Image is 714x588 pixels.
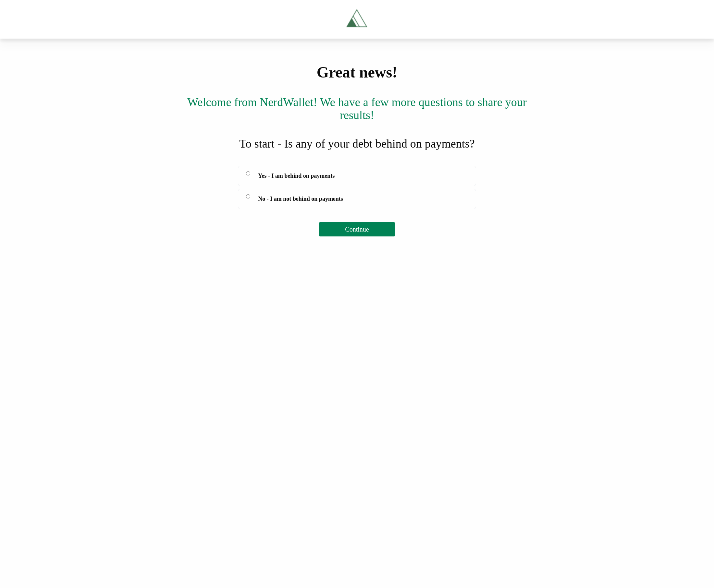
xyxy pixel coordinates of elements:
div: Welcome from NerdWallet! We have a few more questions to share your results! [178,96,535,122]
span: Continue [345,226,369,233]
span: Yes - I am behind on payments [258,171,335,180]
a: Tryascend.com [314,5,400,33]
button: Continue [319,222,395,236]
input: Yes - I am behind on payments [246,171,250,175]
input: No - I am not behind on payments [246,194,250,198]
span: No - I am not behind on payments [258,194,343,203]
img: Tryascend.com [342,5,371,33]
